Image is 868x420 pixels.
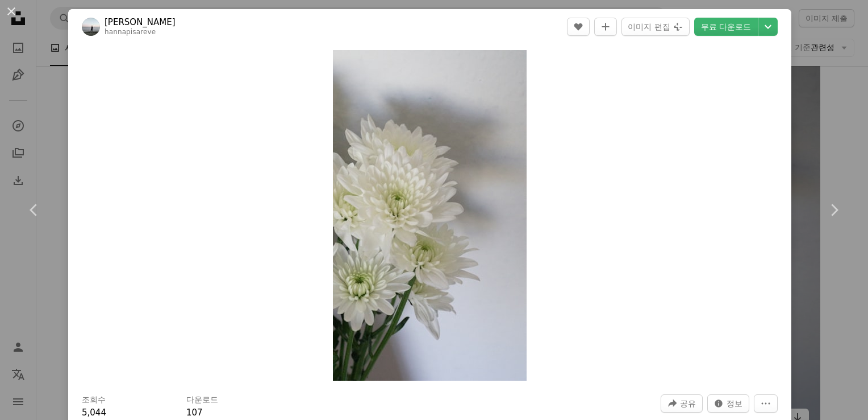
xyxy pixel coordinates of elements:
[800,155,868,265] a: 다음
[694,18,758,36] a: 무료 다운로드
[727,395,742,412] span: 정보
[186,407,203,418] span: 107
[707,394,749,413] button: 이 이미지 관련 통계
[82,394,106,406] h3: 조회수
[758,18,778,36] button: 다운로드 크기 선택
[594,18,617,36] button: 컬렉션에 추가
[680,395,696,412] span: 공유
[105,17,176,28] a: [PERSON_NAME]
[82,18,100,36] img: Hanna Pysareva의 프로필로 이동
[333,50,527,381] img: 테이블 위에 놓인 하얀 꽃으로 가득 찬 꽃병
[567,18,590,36] button: 좋아요
[82,407,106,418] span: 5,044
[661,394,703,413] button: 이 이미지 공유
[105,28,156,36] a: hannapisareve
[333,50,527,381] button: 이 이미지 확대
[186,394,218,406] h3: 다운로드
[621,18,689,36] button: 이미지 편집
[754,394,778,413] button: 더 많은 작업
